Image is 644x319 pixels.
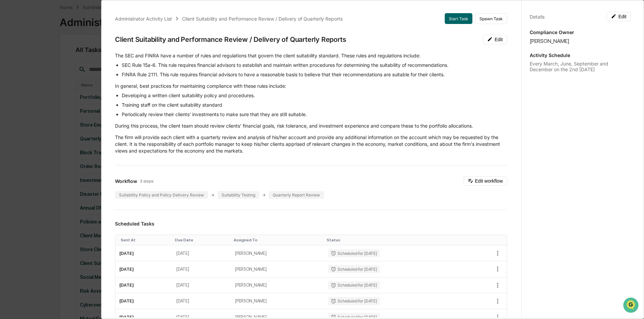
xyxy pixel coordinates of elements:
[56,85,84,92] span: Attestations
[4,82,46,95] a: 🖐️Preclearance
[231,293,324,309] td: [PERSON_NAME]
[115,52,507,59] p: The SEC and FINRA have a number of rules and regulations that govern the client suitability stand...
[23,58,85,64] div: We're available if you need us!
[115,16,172,22] div: Administrator Activity List
[18,31,111,38] input: Clear
[172,277,231,293] td: [DATE]
[122,92,507,99] li: Developing a written client suitability policy and procedures.
[13,85,43,92] span: Preclearance
[48,114,82,119] a: Powered byPylon
[49,86,54,91] div: 🗄️
[327,238,461,242] div: Toggle SortBy
[115,123,507,129] p: During this process, the client team should review clients' financial goals, risk tolerance, and ...
[122,71,507,78] li: FINRA Rule 2111. This rule requires financial advisors to have a reasonable basis to believe that...
[122,62,507,69] li: SEC Rule 15a-6. This rule requires financial advisors to establish and maintain written procedure...
[269,191,324,199] div: Quarterly Report Review
[182,16,343,22] div: Client Suitability and Performance Review / Delivery of Quarterly Reports
[115,134,507,154] p: The firm will provide each client with a quarterly review and analysis of his/her account and pro...
[46,82,86,95] a: 🗄️Attestations
[122,102,507,108] li: Training staff on the client suitability standard
[7,14,123,25] p: How can we help?
[217,191,259,199] div: Suitability Testing
[115,245,172,261] td: [DATE]
[122,111,507,118] li: Periodically review their clients' investments to make sure that they are still suitable.
[463,176,507,186] button: Edit workflow
[115,277,172,293] td: [DATE]
[7,86,12,91] div: 🖐️
[328,297,379,305] div: Scheduled for [DATE]
[23,52,111,58] div: Start new chat
[140,179,153,184] span: 3 steps
[115,178,137,184] span: Workflow
[622,297,641,315] iframe: Open customer support
[234,238,321,242] div: Toggle SortBy
[328,249,379,257] div: Scheduled for [DATE]
[115,221,507,227] h3: Scheduled Tasks
[530,38,631,44] div: [PERSON_NAME]
[121,238,170,242] div: Toggle SortBy
[231,245,324,261] td: [PERSON_NAME]
[231,277,324,293] td: [PERSON_NAME]
[172,245,231,261] td: [DATE]
[115,293,172,309] td: [DATE]
[115,54,123,62] button: Start new chat
[530,52,631,58] p: Activity Schedule
[115,83,507,89] p: In general, best practices for maintaining compliance with these rules include:
[115,261,172,277] td: [DATE]
[67,114,82,119] span: Pylon
[4,95,45,107] a: 🔎Data Lookup
[7,52,19,64] img: 1746055101610-c473b297-6a78-478c-a979-82029cc54cd1
[328,265,379,273] div: Scheduled for [DATE]
[172,293,231,309] td: [DATE]
[530,61,631,72] div: Every March, June, September and December on the 2nd [DATE]
[231,261,324,277] td: [PERSON_NAME]
[13,98,42,105] span: Data Lookup
[607,12,631,21] button: Edit
[115,35,346,44] div: Client Suitability and Performance Review / Delivery of Quarterly Reports
[328,281,379,289] div: Scheduled for [DATE]
[7,99,12,104] div: 🔎
[115,191,208,199] div: Suitability Policy and Policy Delivery Review
[530,29,631,35] p: Compliance Owner
[483,35,507,44] button: Edit
[475,13,507,24] button: Spawn Task
[530,14,545,20] div: Details
[175,238,228,242] div: Toggle SortBy
[445,13,472,24] button: Start Task
[172,261,231,277] td: [DATE]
